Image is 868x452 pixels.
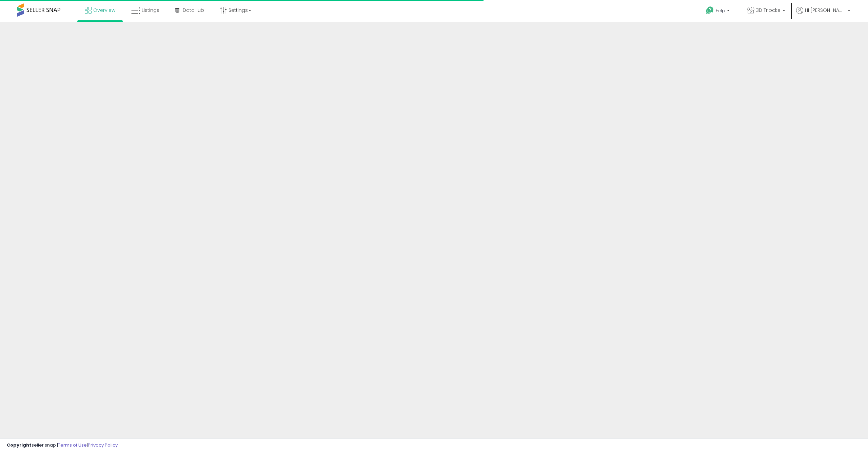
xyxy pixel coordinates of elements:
span: Listings [142,7,159,14]
span: Overview [93,7,115,14]
a: Hi [PERSON_NAME] [796,7,850,22]
i: Get Help [706,6,714,15]
span: DataHub [183,7,204,14]
a: Help [701,1,736,22]
span: 3D Tripcke [756,7,781,14]
span: Help [716,8,725,14]
span: Hi [PERSON_NAME] [805,7,846,14]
